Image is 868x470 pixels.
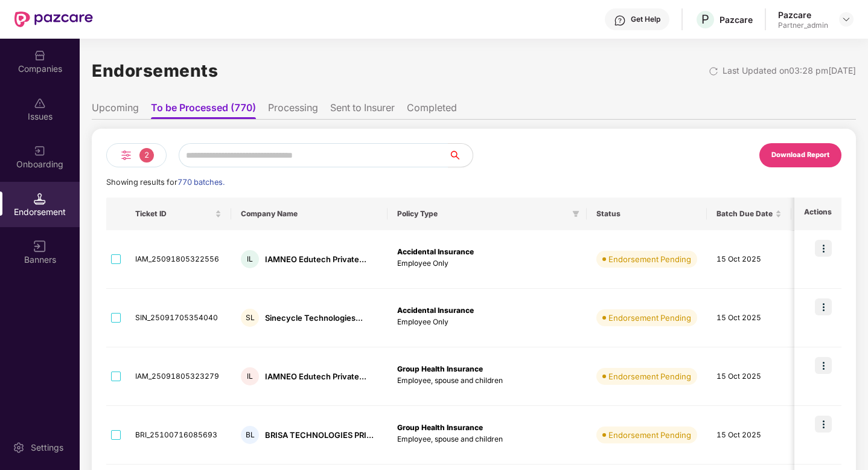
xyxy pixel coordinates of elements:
div: Endorsement Pending [608,429,691,441]
th: Company Name [231,198,388,230]
td: BRI_25100716085693 [126,406,231,465]
span: filter [570,207,582,221]
img: svg+xml;base64,PHN2ZyBpZD0iQ29tcGFuaWVzIiB4bWxucz0iaHR0cDovL3d3dy53My5vcmcvMjAwMC9zdmciIHdpZHRoPS... [34,50,46,62]
th: Batch Due Date [707,198,791,230]
span: P [701,12,709,27]
span: Showing results for [106,178,225,187]
li: Completed [407,101,457,119]
img: icon [815,240,832,257]
div: Last Updated on 03:28 pm[DATE] [723,64,856,77]
img: svg+xml;base64,PHN2ZyB3aWR0aD0iMTQuNSIgaGVpZ2h0PSIxNC41IiB2aWV3Qm94PSIwIDAgMTYgMTYiIGZpbGw9Im5vbm... [34,193,46,205]
img: svg+xml;base64,PHN2ZyBpZD0iSGVscC0zMngzMiIgeG1sbnM9Imh0dHA6Ly93d3cudzMub3JnLzIwMDAvc3ZnIiB3aWR0aD... [614,14,626,27]
span: filter [572,210,579,217]
td: IAM_25091805323279 [126,347,231,406]
button: search [448,143,473,167]
div: Endorsement Pending [608,253,691,265]
li: Processing [268,101,318,119]
img: svg+xml;base64,PHN2ZyB3aWR0aD0iMTYiIGhlaWdodD0iMTYiIHZpZXdCb3g9IjAgMCAxNiAxNiIgZmlsbD0ibm9uZSIgeG... [34,240,46,253]
p: Employee, spouse and children [397,434,577,445]
img: svg+xml;base64,PHN2ZyB3aWR0aD0iMjAiIGhlaWdodD0iMjAiIHZpZXdCb3g9IjAgMCAyMCAyMCIgZmlsbD0ibm9uZSIgeG... [34,145,46,157]
img: svg+xml;base64,PHN2ZyB4bWxucz0iaHR0cDovL3d3dy53My5vcmcvMjAwMC9zdmciIHdpZHRoPSIyNCIgaGVpZ2h0PSIyNC... [119,148,133,163]
td: 15 Oct 2025 [707,347,791,406]
td: IAM_25091805322556 [126,230,231,289]
div: BL [241,426,259,444]
div: IL [241,367,259,385]
div: Partner_admin [778,21,828,30]
img: svg+xml;base64,PHN2ZyBpZD0iRHJvcGRvd24tMzJ4MzIiIHhtbG5zPSJodHRwOi8vd3d3LnczLm9yZy8yMDAwL3N2ZyIgd2... [841,14,851,24]
img: icon [815,357,832,374]
td: 15 Oct 2025 [707,406,791,465]
td: 15 Oct 2025 [707,289,791,347]
td: 15 Oct 2025 [707,230,791,289]
div: Endorsement Pending [608,370,691,382]
img: svg+xml;base64,PHN2ZyBpZD0iU2V0dGluZy0yMHgyMCIgeG1sbnM9Imh0dHA6Ly93d3cudzMub3JnLzIwMDAvc3ZnIiB3aW... [13,442,25,454]
th: Status [587,198,707,230]
p: Employee, spouse and children [397,375,577,387]
img: New Pazcare Logo [14,11,93,27]
b: Group Health Insurance [397,423,483,432]
b: Group Health Insurance [397,364,483,373]
li: Sent to Insurer [330,101,395,119]
b: Accidental Insurance [397,247,474,256]
span: 770 batches. [177,178,225,187]
li: To be Processed (770) [151,101,256,119]
div: IL [241,250,259,268]
div: SL [241,309,259,327]
li: Upcoming [92,101,139,119]
div: Pazcare [720,14,753,25]
div: Get Help [631,14,660,24]
div: BRISA TECHNOLOGIES PRI... [265,430,374,441]
div: IAMNEO Edutech Private... [265,371,366,382]
span: Policy Type [397,209,567,219]
div: IAMNEO Edutech Private... [265,254,366,265]
b: Accidental Insurance [397,306,474,315]
p: Employee Only [397,258,577,269]
th: Actions [794,198,841,230]
span: 2 [139,148,154,163]
span: Batch Due Date [716,209,773,219]
span: search [448,150,473,160]
div: Sinecycle Technologies... [265,312,363,324]
img: icon [815,416,832,433]
div: Endorsement Pending [608,312,691,324]
span: Ticket ID [135,209,212,219]
h1: Endorsements [92,57,218,84]
div: Settings [27,442,67,454]
img: svg+xml;base64,PHN2ZyBpZD0iUmVsb2FkLTMyeDMyIiB4bWxucz0iaHR0cDovL3d3dy53My5vcmcvMjAwMC9zdmciIHdpZH... [709,66,718,76]
div: Pazcare [778,9,828,21]
p: Employee Only [397,317,577,328]
th: Ticket ID [126,198,231,230]
img: svg+xml;base64,PHN2ZyBpZD0iSXNzdWVzX2Rpc2FibGVkIiB4bWxucz0iaHR0cDovL3d3dy53My5vcmcvMjAwMC9zdmciIH... [34,97,46,109]
td: SIN_25091705354040 [126,289,231,347]
div: Download Report [771,150,829,161]
img: icon [815,298,832,315]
